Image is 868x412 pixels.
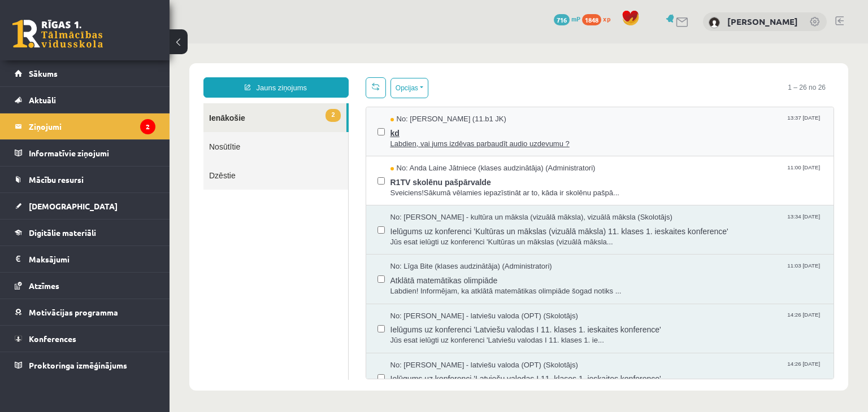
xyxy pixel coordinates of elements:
[615,218,653,226] span: 11:03 [DATE]
[15,140,155,166] a: Informatīvie ziņojumi
[34,34,179,54] a: Jauns ziņojums
[615,268,653,276] span: 14:26 [DATE]
[29,140,155,166] legend: Informatīvie ziņojumi
[15,193,155,219] a: [DEMOGRAPHIC_DATA]
[221,34,259,55] button: Opcijas
[603,14,610,23] span: xp
[221,71,653,106] a: No: [PERSON_NAME] (11.b1 JK) 13:37 [DATE] kd Labdien, vai jums izdēvas parbaudīt audio uzdevumu ?
[15,166,155,192] a: Mācību resursi
[615,71,653,79] span: 13:37 [DATE]
[15,220,155,246] a: Digitālie materiāli
[221,169,503,179] span: No: [PERSON_NAME] - kultūra un māksla (vizuālā māksla), vizuālā māksla (Skolotājs)
[221,229,653,243] span: Atklātā matemātikas olimpiāde
[221,120,653,155] a: No: Anda Laine Jātniece (klases audzinātāja) (Administratori) 11:00 [DATE] R1TV skolēnu pašpārval...
[29,201,118,211] span: [DEMOGRAPHIC_DATA]
[29,360,127,370] span: Proktoringa izmēģinājums
[221,169,653,204] a: No: [PERSON_NAME] - kultūra un māksla (vizuālā māksla), vizuālā māksla (Skolotājs) 13:34 [DATE] I...
[29,280,59,291] span: Atzīmes
[140,119,155,134] i: 2
[15,246,155,272] a: Maksājumi
[15,113,155,139] a: Ziņojumi2
[29,307,118,317] span: Motivācijas programma
[221,81,653,95] span: kd
[221,292,653,303] span: Jūs esat ielūgti uz konferenci 'Latviešu valodas I 11. klases 1. ie...
[221,218,653,253] a: No: Līga Bite (klases audzinātāja) (Administratori) 11:03 [DATE] Atklātā matemātikas olimpiāde La...
[15,299,155,325] a: Motivācijas programma
[12,20,103,48] a: Rīgas 1. Tālmācības vidusskola
[221,317,653,352] a: No: [PERSON_NAME] - latviešu valoda (OPT) (Skolotājs) 14:26 [DATE] Ielūgums uz konferenci 'Latvie...
[709,17,720,28] img: Sendija Ivanova
[615,120,653,128] span: 11:00 [DATE]
[15,87,155,113] a: Aktuāli
[221,278,653,292] span: Ielūgums uz konferenci 'Latviešu valodas I 11. klases 1. ieskaites konference'
[34,117,179,146] a: Dzēstie
[15,273,155,299] a: Atzīmes
[571,14,580,23] span: mP
[221,194,653,204] span: Jūs esat ielūgti uz konferenci 'Kultūras un mākslas (vizuālā māksla...
[221,120,426,130] span: No: Anda Laine Jātniece (klases audzinātāja) (Administratori)
[554,14,580,23] a: 716 mP
[29,113,155,139] legend: Ziņojumi
[221,317,409,327] span: No: [PERSON_NAME] - latviešu valoda (OPT) (Skolotājs)
[29,246,155,272] legend: Maksājumi
[221,144,653,155] span: Sveiciens!Sākumā vēlamies iepazīstināt ar to, kāda ir skolēnu pašpā...
[221,243,653,253] span: Labdien! Informējam, ka atklātā matemātikas olimpiāde šogad notiks ...
[15,352,155,378] a: Proktoringa izmēģinājums
[34,60,177,89] a: 2Ienākošie
[29,227,96,238] span: Digitālie materiāli
[29,68,58,78] span: Sākums
[221,268,653,303] a: No: [PERSON_NAME] - latviešu valoda (OPT) (Skolotājs) 14:26 [DATE] Ielūgums uz konferenci 'Latvie...
[34,89,179,117] a: Nosūtītie
[15,326,155,352] a: Konferences
[615,317,653,325] span: 14:26 [DATE]
[29,174,84,185] span: Mācību resursi
[221,268,409,278] span: No: [PERSON_NAME] - latviešu valoda (OPT) (Skolotājs)
[29,334,76,344] span: Konferences
[221,130,653,144] span: R1TV skolēnu pašpārvalde
[15,60,155,86] a: Sākums
[554,14,570,25] span: 716
[29,95,56,105] span: Aktuāli
[221,179,653,194] span: Ielūgums uz konferenci 'Kultūras un mākslas (vizuālā māksla) 11. klases 1. ieskaites konference'
[615,169,653,177] span: 13:34 [DATE]
[221,327,653,341] span: Ielūgums uz konferenci 'Latviešu valodas I 11. klases 1. ieskaites konference'
[582,14,601,25] span: 1848
[727,16,798,27] a: [PERSON_NAME]
[221,71,337,81] span: No: [PERSON_NAME] (11.b1 JK)
[156,65,171,78] span: 2
[610,34,665,54] span: 1 – 26 no 26
[221,218,383,229] span: No: Līga Bite (klases audzinātāja) (Administratori)
[221,95,653,106] span: Labdien, vai jums izdēvas parbaudīt audio uzdevumu ?
[582,14,616,23] a: 1848 xp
